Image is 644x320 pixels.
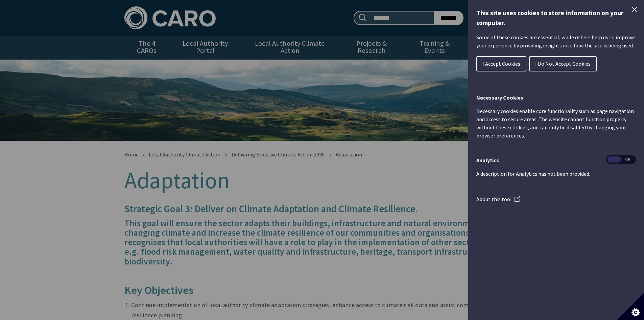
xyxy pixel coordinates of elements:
[535,60,591,67] span: I Do Not Accept Cookies
[476,8,636,28] h1: This site uses cookies to store information on your computer.
[482,60,520,67] span: I Accept Cookies
[630,5,639,14] button: Close Cookie Control
[476,170,636,178] p: A description for Analytics has not been provided.
[607,156,621,163] span: On
[617,293,644,320] button: Set cookie preferences
[529,56,597,71] button: I Do Not Accept Cookies
[476,196,520,202] a: About this tool
[476,107,636,140] p: Necessary cookies enable core functionality such as page navigation and access to secure areas. T...
[476,93,636,102] h2: Necessary Cookies
[476,156,636,164] h3: Analytics
[476,56,526,71] button: I Accept Cookies
[476,33,636,49] p: Some of these cookies are essential, while others help us to improve your experience by providing...
[621,156,635,163] span: Off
